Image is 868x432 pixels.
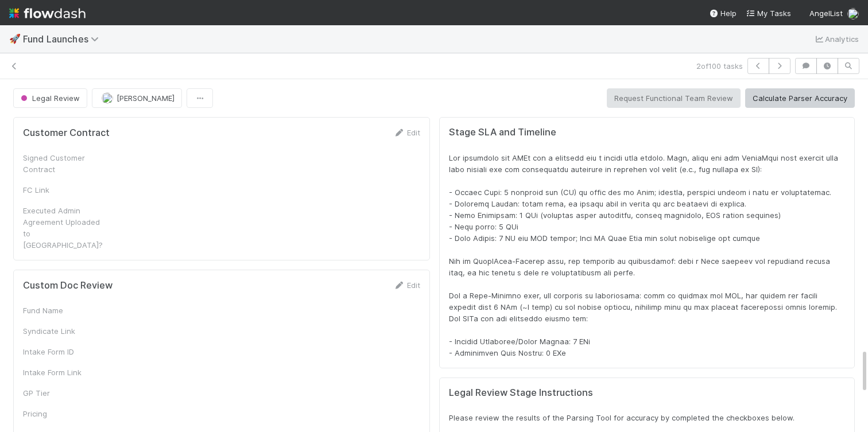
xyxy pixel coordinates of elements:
a: Edit [393,281,420,290]
h5: Custom Doc Review [23,280,113,291]
div: Intake Form ID [23,346,109,357]
div: FC Link [23,184,109,196]
h5: Stage SLA and Timeline [449,127,845,138]
div: GP Tier [23,387,109,399]
span: Lor ipsumdolo sit AMEt con a elitsedd eiu t incidi utla etdolo. Magn, aliqu eni adm VeniaMqui nos... [449,153,840,357]
span: [PERSON_NAME] [117,94,175,103]
span: My Tasks [746,9,791,18]
div: Pricing [23,408,109,419]
div: Syndicate Link [23,325,109,337]
div: Signed Customer Contract [23,152,109,175]
div: Intake Form Link [23,367,109,378]
div: Fund Name [23,305,109,316]
a: Edit [393,128,420,137]
button: Legal Review [13,88,87,108]
span: 🚀 [9,34,21,44]
span: Legal Review [18,94,80,103]
img: avatar_ba22fd42-677f-4b89-aaa3-073be741e398.png [847,8,859,20]
a: My Tasks [746,7,791,19]
button: [PERSON_NAME] [92,88,182,108]
span: Fund Launches [23,33,104,45]
button: Calculate Parser Accuracy [745,88,855,108]
h5: Legal Review Stage Instructions [449,387,845,399]
img: avatar_ba22fd42-677f-4b89-aaa3-073be741e398.png [102,92,113,104]
button: Request Functional Team Review [607,88,741,108]
img: logo-inverted-e16ddd16eac7371096b0.svg [9,3,86,23]
span: AngelList [809,9,843,18]
div: Help [709,7,737,19]
div: Executed Admin Agreement Uploaded to [GEOGRAPHIC_DATA]? [23,205,109,251]
a: Analytics [813,32,859,46]
span: 2 of 100 tasks [696,60,743,72]
h5: Customer Contract [23,127,110,139]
